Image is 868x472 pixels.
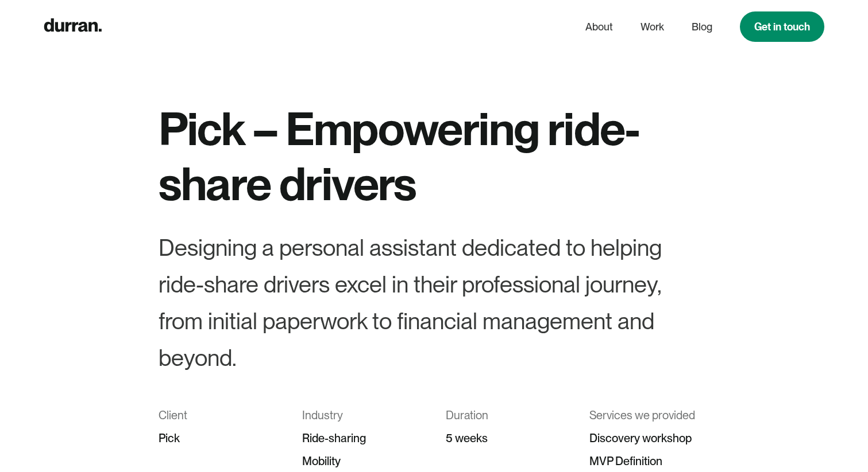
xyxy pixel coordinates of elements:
[302,427,423,450] div: Ride-sharing
[159,404,279,427] div: Client
[585,16,613,38] a: About
[159,101,710,211] h1: Pick – Empowering ride-share drivers
[44,15,102,38] a: home
[159,427,279,450] div: Pick
[302,404,423,427] div: Industry
[446,404,566,427] div: Duration
[740,11,824,42] a: Get in touch
[641,16,664,38] a: Work
[159,229,710,376] div: Designing a personal assistant dedicated to helping ride-share drivers excel in their professiona...
[446,427,566,450] div: 5 weeks
[692,16,712,38] a: Blog
[589,427,710,450] div: Discovery workshop
[589,404,710,427] div: Services we provided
